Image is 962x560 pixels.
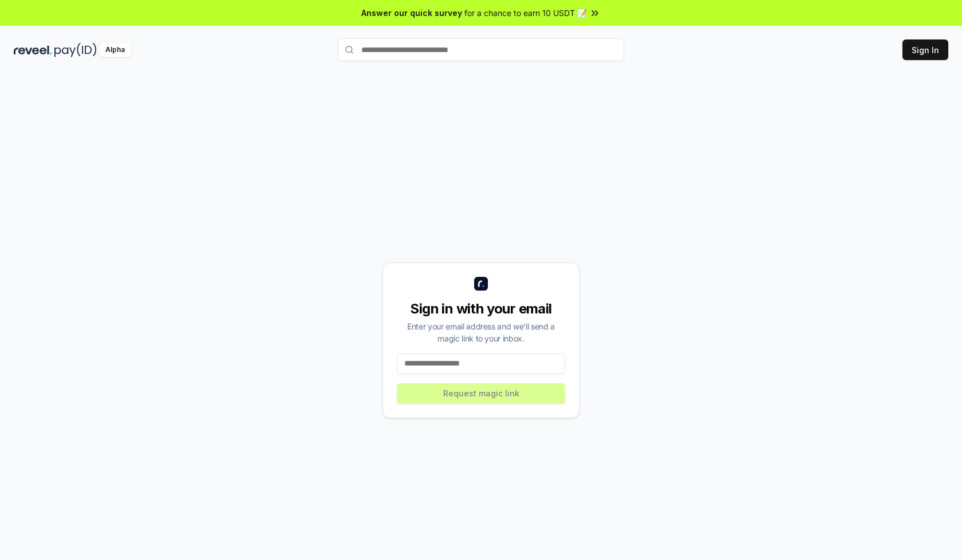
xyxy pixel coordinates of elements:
[464,7,587,19] span: for a chance to earn 10 USDT 📝
[474,277,488,291] img: logo_small
[54,43,97,57] img: pay_id
[397,320,565,344] div: Enter your email address and we’ll send a magic link to your inbox.
[99,43,131,57] div: Alpha
[397,300,565,318] div: Sign in with your email
[361,7,462,19] span: Answer our quick survey
[14,43,52,57] img: reveel_dark
[902,39,948,60] button: Sign In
